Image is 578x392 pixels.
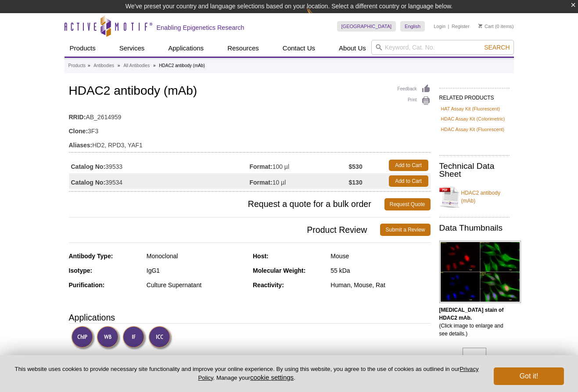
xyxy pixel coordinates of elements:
[439,224,510,232] h2: Data Thumbnails
[69,198,384,210] span: Request a quote for a bulk order
[118,63,120,68] li: »
[389,175,428,187] a: Add to Cart
[439,162,510,178] h2: Technical Data Sheet
[478,21,514,32] li: (0 items)
[250,157,349,173] td: 100 µl
[69,108,431,122] td: AB_2614959
[198,366,478,381] a: Privacy Policy
[439,307,504,321] b: [MEDICAL_DATA] stain of HDAC2 mAb.
[448,21,449,32] li: |
[398,96,431,106] a: Print
[389,160,428,171] a: Add to Cart
[122,326,147,350] img: Immunofluorescence Validated
[68,62,86,70] a: Products
[380,224,430,236] a: Submit a Review
[163,40,209,57] a: Applications
[114,40,150,57] a: Services
[250,374,294,381] button: cookie settings
[148,326,172,350] img: Immunocytochemistry Validated
[147,252,246,260] div: Monoclonal
[69,173,250,189] td: 39534
[69,136,431,150] td: HD2, RPD3, YAF1
[398,84,431,94] a: Feedback
[69,157,250,173] td: 39533
[334,40,371,57] a: About Us
[93,62,114,70] a: Antibodies
[371,40,514,55] input: Keyword, Cat. No.
[157,24,244,32] h2: Enabling Epigenetics Research
[147,267,246,274] div: IgG1
[71,178,106,186] strong: Catalog No:
[69,282,105,289] strong: Purification:
[69,122,431,136] td: 3F3
[250,173,349,189] td: 10 µl
[481,43,512,51] button: Search
[330,267,430,274] div: 55 kDa
[250,178,273,186] strong: Format:
[69,113,86,121] strong: RRID:
[65,40,101,57] a: Products
[71,326,95,350] img: ChIP Validated
[349,163,363,171] strong: $530
[441,115,505,123] a: HDAC Assay Kit (Colorimetric)
[69,141,93,149] strong: Aliases:
[349,178,363,186] strong: $130
[452,23,470,29] a: Register
[69,267,93,274] strong: Isotype:
[123,62,150,70] a: All Antibodies
[400,21,425,32] a: English
[441,125,505,133] a: HDAC Assay Kit (Fluorescent)
[439,306,510,338] p: (Click image to enlarge and see details.)
[253,253,269,260] strong: Host:
[69,224,381,236] span: Product Review
[439,241,521,303] img: HDAC2 antibody (mAb) tested by immunofluorescence.
[384,198,431,210] a: Request Quote
[330,281,430,289] div: Human, Mouse, Rat
[69,127,88,135] strong: Clone:
[337,21,396,32] a: [GEOGRAPHIC_DATA]
[253,267,305,274] strong: Molecular Weight:
[88,63,90,68] li: »
[69,84,431,99] h1: HDAC2 antibody (mAb)
[69,253,113,260] strong: Antibody Type:
[434,23,445,29] a: Login
[159,63,205,68] li: HDAC2 antibody (mAb)
[71,163,106,171] strong: Catalog No:
[439,184,510,210] a: HDAC2 antibody (mAb)
[441,105,500,113] a: HAT Assay Kit (Fluorescent)
[222,40,264,57] a: Resources
[14,365,479,382] p: This website uses cookies to provide necessary site functionality and improve your online experie...
[253,282,284,289] strong: Reactivity:
[494,367,564,385] button: Got it!
[306,7,330,27] img: Change Here
[153,63,156,68] li: »
[250,163,273,171] strong: Format:
[97,326,121,350] img: Western Blot Validated
[69,311,431,324] h3: Applications
[484,44,510,51] span: Search
[330,252,430,260] div: Mouse
[439,88,510,103] h2: RELATED PRODUCTS
[277,40,320,57] a: Contact Us
[478,24,482,28] img: Your Cart
[478,23,494,29] a: Cart
[147,281,246,289] div: Culture Supernatant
